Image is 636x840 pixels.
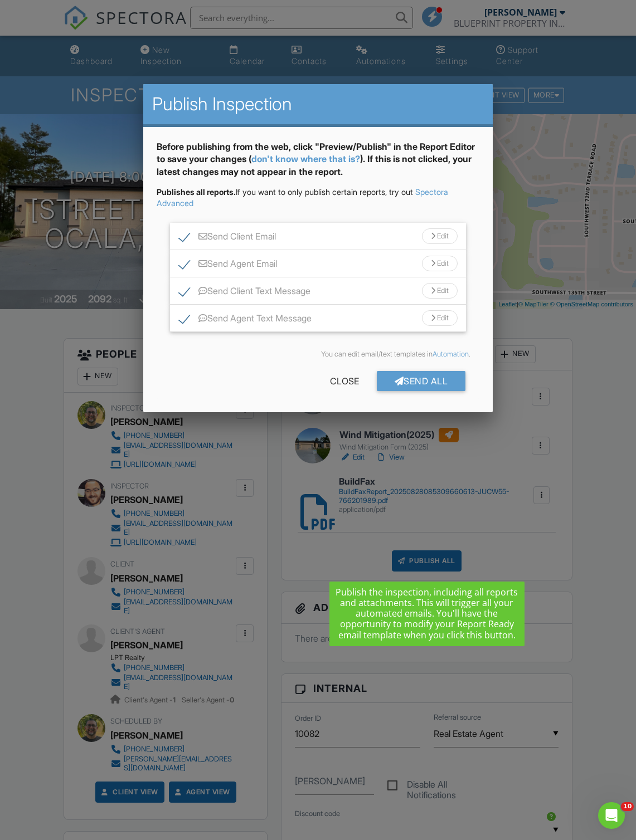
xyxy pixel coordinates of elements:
label: Send Agent Email [179,258,277,272]
div: Edit [422,256,458,271]
div: Close [312,371,377,391]
strong: Publishes all reports. [157,187,236,197]
div: Before publishing from the web, click "Preview/Publish" in the Report Editor to save your changes... [157,140,480,187]
label: Send Client Text Message [179,286,310,300]
div: You can edit email/text templates in . [166,350,471,359]
label: Send Agent Text Message [179,313,312,327]
span: If you want to only publish certain reports, try out [157,187,413,197]
label: Send Client Email [179,231,276,245]
span: 10 [621,802,634,811]
iframe: Intercom live chat [598,802,625,829]
div: Send All [377,371,466,391]
div: Edit [422,283,458,299]
a: Automation [433,350,469,358]
a: don't know where that is? [251,153,360,164]
div: Edit [422,310,458,326]
h2: Publish Inspection [152,93,484,115]
div: Edit [422,228,458,244]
